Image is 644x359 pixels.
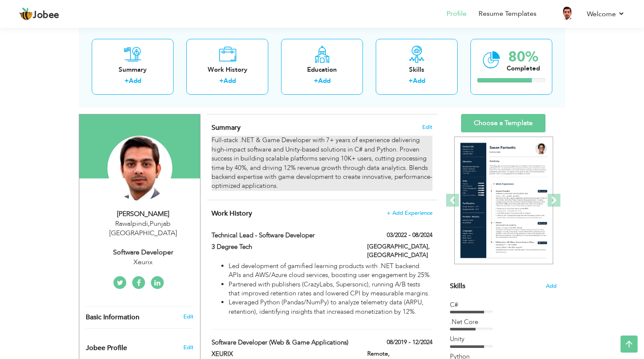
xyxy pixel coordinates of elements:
[79,335,200,356] div: Enhance your career by creating a custom URL for your Jobee public profile.
[125,76,129,85] label: +
[546,282,557,290] span: Add
[387,210,432,216] span: + Add Experience
[129,76,141,85] a: Add
[212,242,355,251] label: 3 Degree Tech
[318,76,331,85] a: Add
[86,257,200,267] div: Xeurix
[223,76,236,85] a: Add
[461,114,545,132] a: Choose a Template
[587,9,625,19] a: Welcome
[560,6,574,20] img: Profile Img
[229,298,432,316] li: Leveraged Python (Pandas/NumPy) to analyze telemetry data (ARPU, retention), identifying insights...
[212,209,432,218] h4: This helps to show the companies you have worked for.
[212,209,252,218] span: Work History
[148,219,150,228] span: ,
[229,262,432,280] li: Led development of gamified learning products with .NET backend APIs and AWS/Azure cloud services...
[383,65,451,74] div: Skills
[450,301,557,309] div: C#
[387,231,432,239] label: 03/2022 - 08/2024
[507,50,540,64] div: 80%
[99,65,167,74] div: Summary
[19,7,59,21] a: Jobee
[447,9,467,19] a: Profile
[229,280,432,298] li: Partnered with publishers (CrazyLabs, Supersonic), running A/B tests that improved retention rate...
[212,338,355,347] label: Software Developer (Web & Game Applications)
[413,76,425,85] a: Add
[450,281,465,291] span: Skills
[479,9,537,19] a: Resume Templates
[367,242,432,260] label: [GEOGRAPHIC_DATA], [GEOGRAPHIC_DATA]
[86,344,127,352] span: Jobee Profile
[450,335,557,344] div: Unity
[107,136,172,201] img: Mazhar Ali
[193,65,261,74] div: Work History
[409,76,413,85] label: +
[212,123,241,132] span: Summary
[183,313,194,321] a: Edit
[288,65,356,74] div: Education
[450,318,557,327] div: .Net Core
[86,219,200,239] div: Rawalpindi Punjab [GEOGRAPHIC_DATA]
[422,124,432,130] span: Edit
[507,64,540,73] div: Completed
[212,350,355,359] label: XEURIX
[387,338,432,347] label: 08/2019 - 12/2024
[33,11,59,20] span: Jobee
[86,248,200,257] div: Software Developer
[212,123,432,132] h4: Adding a summary is a quick and easy way to highlight your experience and interests.
[212,136,432,191] div: Full-stack .NET & Game Developer with 7+ years of experience delivering high-impact software and ...
[212,231,355,240] label: Technical Lead - Software Developer
[314,76,318,85] label: +
[183,344,194,351] span: Edit
[19,7,33,21] img: jobee.io
[86,314,139,321] span: Basic Information
[86,209,200,219] div: [PERSON_NAME]
[219,76,223,85] label: +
